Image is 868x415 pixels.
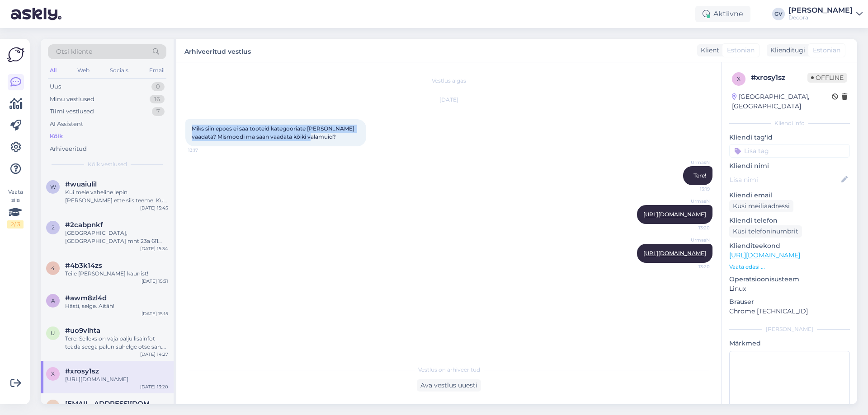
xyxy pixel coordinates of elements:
[65,188,168,205] div: Kui meie vaheline lepin [PERSON_NAME] ette siis teeme. Kui meie vahel lepingut [DEMOGRAPHIC_DATA]...
[51,403,55,410] span: r
[188,147,222,154] span: 13:17
[65,335,168,351] div: Tere. Selleks on vaja palju lisainfot teada seega palun suhelge otse san. teh osakonnaga 523 8424
[50,95,94,104] div: Minu vestlused
[75,65,91,76] div: Web
[51,330,55,336] span: u
[7,46,24,63] img: Askly Logo
[729,225,802,238] div: Küsi telefoninumbrit
[643,250,706,256] a: [URL][DOMAIN_NAME]
[50,183,56,190] span: w
[7,188,24,228] div: Vaata siia
[52,224,55,231] span: 2
[697,46,719,55] div: Klient
[813,46,840,55] span: Estonian
[676,159,710,166] span: UrmasN
[788,7,853,14] div: [PERSON_NAME]
[140,383,168,390] div: [DATE] 13:20
[152,107,165,116] div: 7
[676,224,710,231] span: 13:20
[184,44,251,56] label: Arhiveeritud vestlus
[732,92,832,111] div: [GEOGRAPHIC_DATA], [GEOGRAPHIC_DATA]
[807,73,847,83] span: Offline
[51,370,55,377] span: x
[65,367,99,375] span: #xrosy1sz
[751,72,807,83] div: # xrosy1sz
[729,251,800,259] a: [URL][DOMAIN_NAME]
[65,221,103,229] span: #2cabpnkf
[140,245,168,252] div: [DATE] 15:34
[729,144,850,158] input: Lisa tag
[50,120,83,129] div: AI Assistent
[7,220,24,228] div: 2 / 3
[50,107,94,116] div: Tiimi vestlused
[65,180,97,188] span: #wuaiulil
[140,351,168,358] div: [DATE] 14:27
[729,241,850,251] p: Klienditeekond
[767,46,805,55] div: Klienditugi
[185,96,712,104] div: [DATE]
[192,125,356,140] span: Miks siin epoes ei saa tooteid kategooriate [PERSON_NAME] vaadata? Mismoodi ma saan vaadata kõiki...
[788,14,853,21] div: Decora
[729,297,850,307] p: Brauser
[142,310,168,317] div: [DATE] 15:15
[729,339,850,348] p: Märkmed
[50,82,61,91] div: Uus
[142,278,168,284] div: [DATE] 15:31
[643,211,706,218] a: [URL][DOMAIN_NAME]
[729,133,850,142] p: Kliendi tag'id
[65,261,102,270] span: #4b3k14zs
[729,119,850,127] div: Kliendi info
[65,229,168,245] div: [GEOGRAPHIC_DATA], [GEOGRAPHIC_DATA] mnt 23a 611 [GEOGRAPHIC_DATA], [GEOGRAPHIC_DATA][PERSON_NAME...
[56,47,92,56] span: Otsi kliente
[693,172,706,179] span: Tere!
[51,297,55,304] span: a
[418,366,480,374] span: Vestlus on arhiveeritud
[729,307,850,316] p: Chrome [TECHNICAL_ID]
[676,263,710,270] span: 13:20
[65,326,100,335] span: #uo9vlhta
[150,95,165,104] div: 16
[729,263,850,271] p: Vaata edasi ...
[729,200,793,212] div: Küsi meiliaadressi
[51,265,55,271] span: 4
[772,8,785,20] div: GV
[50,145,87,154] div: Arhiveeritud
[729,284,850,294] p: Linux
[48,65,58,76] div: All
[727,46,755,55] span: Estonian
[417,379,481,392] div: Ava vestlus uuesti
[729,275,850,284] p: Operatsioonisüsteem
[65,302,168,310] div: Hästi, selge. Aitäh!
[65,294,107,302] span: #awm8zl4d
[65,270,168,278] div: Teile [PERSON_NAME] kaunist!
[695,6,750,22] div: Aktiivne
[729,191,850,200] p: Kliendi email
[50,132,63,141] div: Kõik
[65,400,159,408] span: renepint73@gmail.com
[108,65,130,76] div: Socials
[185,77,712,85] div: Vestlus algas
[737,75,741,82] span: x
[729,216,850,225] p: Kliendi telefon
[65,375,168,383] div: [URL][DOMAIN_NAME]
[676,186,710,192] span: 13:19
[140,205,168,211] div: [DATE] 15:45
[788,7,863,21] a: [PERSON_NAME]Decora
[151,82,165,91] div: 0
[88,160,127,168] span: Kõik vestlused
[730,175,840,185] input: Lisa nimi
[729,161,850,171] p: Kliendi nimi
[676,198,710,205] span: UrmasN
[729,325,850,333] div: [PERSON_NAME]
[676,237,710,243] span: UrmasN
[147,65,166,76] div: Email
